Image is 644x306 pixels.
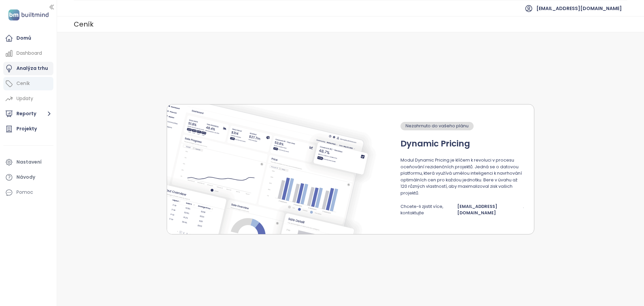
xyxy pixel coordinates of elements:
[16,79,30,88] div: Ceník
[6,8,51,22] img: logo
[400,137,470,150] h1: Dynamic Pricing
[16,34,31,42] div: Domů
[3,156,53,169] a: Nastavení
[74,18,94,30] div: Ceník
[3,122,53,136] a: Projekty
[3,107,53,121] button: Reporty
[16,49,42,57] div: Dashboard
[16,158,42,166] div: Nastavení
[167,104,394,234] img: Dasboard banner
[16,94,33,103] div: Updaty
[3,62,53,75] a: Analýza trhu
[400,122,474,130] div: Nezahrnuto do vašeho plánu
[3,32,53,45] a: Domů
[16,173,35,181] div: Návody
[16,64,48,73] div: Analýza trhu
[3,171,53,184] a: Návody
[3,92,53,105] a: Updaty
[3,186,53,199] div: Pomoc
[3,77,53,90] a: Ceník
[457,203,522,216] div: [EMAIL_ADDRESS][DOMAIN_NAME]
[523,203,524,216] div: .
[16,125,37,133] div: Projekty
[400,157,524,196] p: Modul Dynamic Pricing je klíčem k revoluci v procesu oceňování rezidenčních projektů. Jedná se o ...
[400,203,456,216] div: Chcete-li zjistit více, kontaktujte
[536,0,622,16] span: [EMAIL_ADDRESS][DOMAIN_NAME]
[3,47,53,60] a: Dashboard
[16,188,33,196] div: Pomoc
